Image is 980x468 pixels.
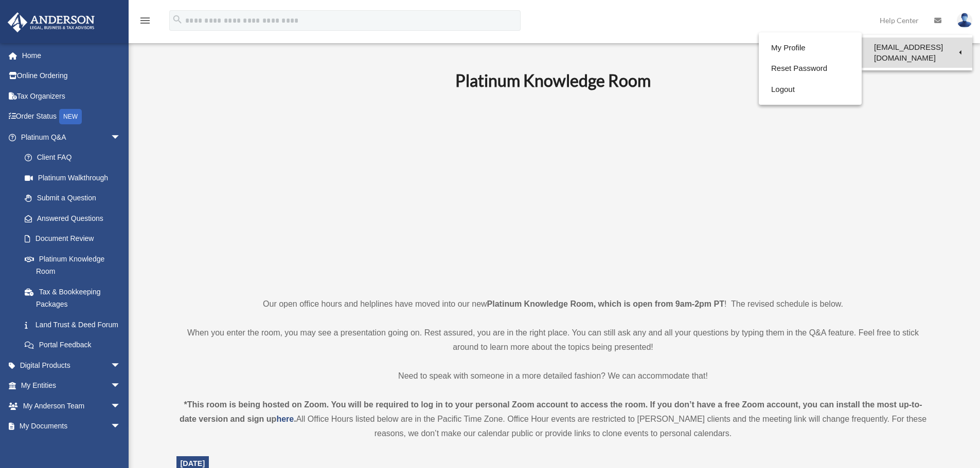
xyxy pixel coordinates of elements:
[759,58,862,79] a: Reset Password
[487,299,724,308] strong: Platinum Knowledge Room, which is open from 9am-2pm PT
[276,415,294,423] a: here
[294,415,296,423] strong: .
[111,376,131,397] span: arrow_drop_down
[180,400,922,423] strong: *This room is being hosted on Zoom. You will be required to log in to your personal Zoom account ...
[176,369,930,383] p: Need to speak with someone in a more detailed fashion? We can accommodate that!
[399,104,707,278] iframe: 231110_Toby_KnowledgeRoom
[7,66,136,86] a: Online Ordering
[759,38,862,59] a: My Profile
[181,459,205,467] span: [DATE]
[14,208,136,229] a: Answered Questions
[7,106,136,127] a: Order StatusNEW
[14,229,136,249] a: Document Review
[111,416,131,437] span: arrow_drop_down
[14,335,136,355] a: Portal Feedback
[455,70,651,90] b: Platinum Knowledge Room
[14,147,136,168] a: Client FAQ
[7,86,136,106] a: Tax Organizers
[7,127,136,147] a: Platinum Q&Aarrow_drop_down
[7,45,136,66] a: Home
[7,396,136,416] a: My Anderson Teamarrow_drop_down
[862,38,972,68] a: [EMAIL_ADDRESS][DOMAIN_NAME]
[957,13,972,28] img: User Pic
[14,249,131,282] a: Platinum Knowledge Room
[7,376,136,396] a: My Entitiesarrow_drop_down
[759,79,862,100] a: Logout
[111,355,131,376] span: arrow_drop_down
[139,18,151,27] a: menu
[176,398,930,441] div: All Office Hours listed below are in the Pacific Time Zone. Office Hour events are restricted to ...
[14,167,136,188] a: Platinum Walkthrough
[7,355,136,376] a: Digital Productsarrow_drop_down
[59,109,82,124] div: NEW
[111,396,131,417] span: arrow_drop_down
[14,282,136,314] a: Tax & Bookkeeping Packages
[14,314,136,335] a: Land Trust & Deed Forum
[111,127,131,148] span: arrow_drop_down
[172,14,183,25] i: search
[7,416,136,437] a: My Documentsarrow_drop_down
[139,14,151,27] i: menu
[14,188,136,209] a: Submit a Question
[5,12,98,32] img: Anderson Advisors Platinum Portal
[176,297,930,311] p: Our open office hours and helplines have moved into our new ! The revised schedule is below.
[176,326,930,354] p: When you enter the room, you may see a presentation going on. Rest assured, you are in the right ...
